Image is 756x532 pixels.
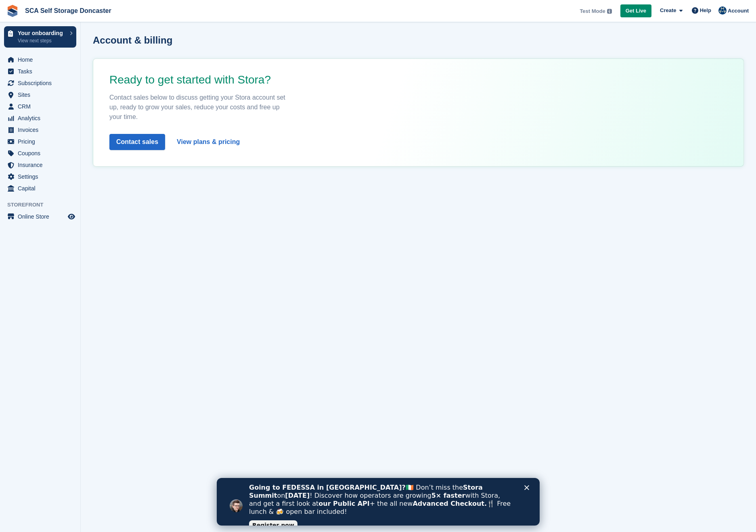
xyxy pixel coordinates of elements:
[93,35,172,46] h1: Account & billing
[18,148,66,159] span: Coupons
[18,211,66,222] span: Online Store
[6,5,19,17] img: stora-icon-8386f47178a22dfd0bd8f6a31ec36ba5ce8667c1dd55bd0f319d3a0aa187defe.svg
[18,54,66,65] span: Home
[109,93,287,122] p: Contact sales below to discuss getting your Stora account set up, ready to grow your sales, reduc...
[660,6,676,15] span: Create
[18,89,66,100] span: Sites
[700,6,711,15] span: Help
[18,159,66,171] span: Insurance
[4,124,76,136] a: menu
[18,30,66,36] p: Your onboarding
[607,9,612,14] img: icon-info-grey-7440780725fd019a000dd9b08b2336e03edf1995a4989e88bcd33f0948082b44.svg
[620,4,651,18] a: Get Live
[18,183,66,194] span: Capital
[308,7,316,12] div: Close
[4,211,76,222] a: menu
[626,7,646,15] span: Get Live
[18,171,66,182] span: Settings
[18,113,66,124] span: Analytics
[18,101,66,112] span: CRM
[18,77,66,89] span: Subscriptions
[4,113,76,124] a: menu
[18,136,66,147] span: Pricing
[4,101,76,112] a: menu
[217,478,540,526] iframe: Intercom live chat banner
[67,212,76,221] a: Preview store
[4,159,76,171] a: menu
[18,124,66,136] span: Invoices
[718,6,727,15] img: Sam Chapman
[109,73,368,87] p: Ready to get started with Stora?
[18,66,66,77] span: Tasks
[22,4,115,17] a: SCA Self Storage Doncaster
[109,134,165,150] button: Contact sales
[4,54,76,65] a: menu
[32,42,81,52] a: Register now
[4,183,76,194] a: menu
[4,148,76,159] a: menu
[18,37,66,44] p: View next steps
[4,26,76,48] a: Your onboarding View next steps
[4,77,76,89] a: menu
[580,7,605,15] span: Test Mode
[4,171,76,182] a: menu
[4,66,76,77] a: menu
[4,89,76,100] a: menu
[728,7,749,15] span: Account
[7,201,80,209] span: Storefront
[4,136,76,147] a: menu
[177,137,240,147] a: View plans & pricing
